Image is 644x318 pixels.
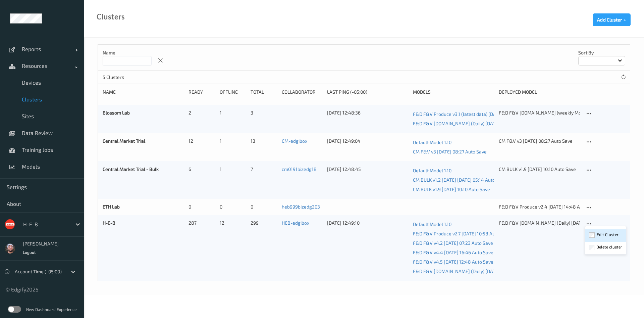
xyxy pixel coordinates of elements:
[593,13,631,26] button: Add Cluster +
[413,267,494,276] a: F&D F&V [DOMAIN_NAME] (Daily) [DATE] 16:30 [DATE] 16:30 Auto Save
[596,244,622,250] div: Delete cluster
[97,13,125,20] div: Clusters
[103,74,153,81] p: 5 Clusters
[327,89,408,95] div: Last Ping (-05:00)
[103,89,184,95] div: Name
[220,220,246,226] div: 12
[189,109,215,116] div: 2
[189,89,215,95] div: Ready
[220,138,246,144] div: 1
[413,220,494,229] a: Default Model 1.10
[413,175,494,185] a: CM BULK v1.2 [DATE] [DATE] 05:14 Auto Save
[499,138,580,144] div: CM F&V v3 [DATE] 08:27 Auto Save
[103,220,115,226] a: H-E-B
[103,110,130,116] a: Blossom Lab
[413,166,494,175] a: Default Model 1.10
[103,49,152,56] p: Name
[189,203,215,210] div: 0
[282,89,322,95] div: Collaborator
[499,166,580,173] div: CM BULK v1.9 [DATE] 10:10 Auto Save
[189,138,215,144] div: 12
[413,147,494,156] a: CM F&V v3 [DATE] 08:27 Auto Save
[499,203,580,210] div: F&D F&V Produce v2.4 [DATE] 14:48 Auto Save
[220,89,246,95] div: Offline
[597,231,619,238] div: Edit Cluster
[220,109,246,116] div: 1
[499,89,580,95] div: Deployed model
[413,257,494,267] a: F&D F&V v4.5 [DATE] 12:48 Auto Save
[220,166,246,173] div: 1
[413,89,494,95] div: Models
[327,109,408,116] div: [DATE] 12:48:36
[413,185,494,194] a: CM BULK v1.9 [DATE] 10:10 Auto Save
[282,220,309,226] a: HEB-edgibox
[585,229,626,242] a: Edit Cluster
[327,166,408,173] div: [DATE] 12:48:45
[189,166,215,173] div: 6
[327,220,408,226] div: [DATE] 12:49:10
[220,203,246,210] div: 0
[413,138,494,147] a: Default Model 1.10
[413,238,494,248] a: F&D F&V v4.2 [DATE] 07:23 Auto Save
[103,204,120,210] a: ETH Lab
[251,89,277,95] div: Total
[282,138,307,144] a: CM-edgibox
[413,229,494,238] a: F&D F&V Produce v2.7 [DATE] 10:58 Auto Save
[103,138,145,144] a: Central Market Trial
[327,138,408,144] div: [DATE] 12:49:04
[189,220,215,226] div: 287
[413,119,494,128] a: F&D F&V [DOMAIN_NAME] (Daily) [DATE] 16:30 [DATE] 16:30 Auto Save
[251,203,277,210] div: 0
[251,220,277,226] div: 299
[251,138,277,144] div: 13
[578,49,625,56] p: Sort by
[251,166,277,173] div: 7
[499,220,580,226] div: F&D F&V [DOMAIN_NAME] (Daily) [DATE] 16:30 [DATE] 16:30 Auto Save
[413,248,494,257] a: F&D F&V v4.4 [DATE] 16:46 Auto Save
[499,109,580,116] div: F&D F&V [DOMAIN_NAME] (weekly Mon) [DATE] 23:30 [DATE] 23:30 Auto Save
[251,109,277,116] div: 3
[282,166,317,172] a: cm0191bizedg18
[103,166,159,172] a: Central Market Trial - Bulk
[282,204,320,210] a: heb999bizedg203
[413,109,494,119] a: F&D F&V Produce v3.1 (latest data) [DATE] 19:42 Auto Save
